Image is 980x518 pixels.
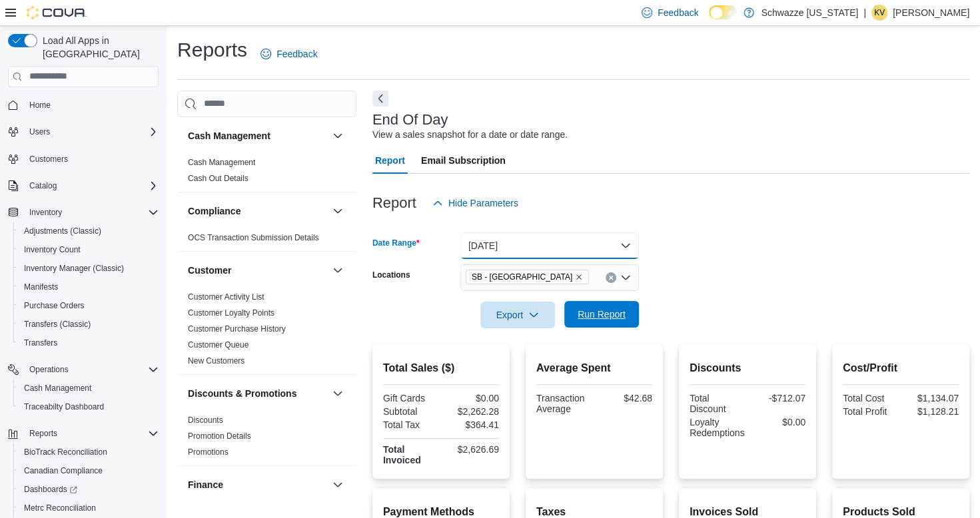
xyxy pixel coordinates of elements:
span: Customers [24,150,159,167]
span: Cash Management [19,380,159,396]
span: Catalog [24,178,159,194]
div: $2,626.69 [444,444,499,455]
div: $1,128.21 [903,406,959,417]
span: Feedback [658,6,698,19]
span: Hide Parameters [448,196,518,210]
h3: Discounts & Promotions [188,387,296,400]
span: Traceabilty Dashboard [19,399,159,415]
h3: Report [372,195,416,211]
span: Cash Management [188,157,255,168]
a: OCS Transaction Submission Details [188,233,319,242]
button: Manifests [13,278,164,296]
div: Customer [177,289,356,374]
span: BioTrack Reconciliation [19,444,159,460]
button: Metrc Reconciliation [13,499,164,517]
span: Transfers (Classic) [19,316,159,332]
span: Promotions [188,447,229,457]
a: Dashboards [13,480,164,499]
a: Manifests [19,279,63,295]
div: $0.00 [444,393,499,403]
span: Transfers (Classic) [24,319,91,330]
button: Finance [330,477,346,493]
div: $2,262.28 [444,406,499,417]
h3: Customer [188,264,231,277]
a: Home [24,97,56,113]
span: Adjustments (Classic) [24,226,101,236]
span: SB - [GEOGRAPHIC_DATA] [472,270,572,284]
button: Catalog [3,176,164,195]
span: Metrc Reconciliation [24,503,96,513]
button: BioTrack Reconciliation [13,443,164,461]
span: Users [29,127,50,137]
p: [PERSON_NAME] [893,5,969,21]
span: Home [24,97,159,113]
button: Purchase Orders [13,296,164,315]
button: Remove SB - Garden City from selection in this group [575,273,583,281]
button: Export [480,302,555,328]
button: Inventory Manager (Classic) [13,259,164,278]
a: Cash Out Details [188,174,248,183]
span: Feedback [276,47,317,61]
strong: Total Invoiced [383,444,421,465]
div: $0.00 [750,417,805,427]
p: | [863,5,866,21]
span: Users [24,124,159,140]
span: Traceabilty Dashboard [24,401,104,412]
button: Reports [3,424,164,443]
span: Inventory [29,207,62,218]
span: Metrc Reconciliation [19,500,159,516]
span: Catalog [29,180,57,191]
span: OCS Transaction Submission Details [188,232,319,243]
a: Cash Management [19,380,97,396]
button: Home [3,95,164,115]
button: Compliance [330,203,346,219]
button: Hide Parameters [427,190,524,216]
a: Adjustments (Classic) [19,223,107,239]
a: Promotion Details [188,431,251,441]
h2: Cost/Profit [843,360,959,376]
div: Discounts & Promotions [177,412,356,465]
div: Kristine Valdez [871,5,887,21]
span: Promotion Details [188,431,251,441]
span: Cash Management [24,383,91,393]
div: Total Discount [690,393,745,414]
span: Dashboards [19,481,159,497]
a: Inventory Manager (Classic) [19,260,129,276]
span: Adjustments (Classic) [19,223,159,239]
button: Open list of options [620,272,631,283]
a: Cash Management [188,158,255,167]
button: Inventory Count [13,240,164,259]
span: Inventory Manager (Classic) [24,263,124,274]
a: Customer Purchase History [188,324,286,334]
span: Inventory Count [24,244,81,255]
button: Next [372,91,388,107]
div: Total Profit [843,406,898,417]
div: Total Tax [383,419,438,430]
span: SB - Garden City [466,270,589,284]
span: Dark Mode [709,19,710,20]
span: Customer Loyalty Points [188,308,274,318]
button: Catalog [24,178,62,194]
button: Inventory [3,203,164,222]
h2: Average Spent [536,360,652,376]
button: Operations [24,362,74,378]
label: Locations [372,270,410,280]
span: Report [375,147,405,174]
button: Compliance [188,204,327,218]
a: Canadian Compliance [19,463,108,479]
span: Transfers [19,335,159,351]
span: Inventory [24,204,159,220]
div: $364.41 [444,419,499,430]
a: Transfers [19,335,63,351]
button: Canadian Compliance [13,461,164,480]
label: Date Range [372,238,420,248]
button: Clear input [606,272,616,283]
button: Adjustments (Classic) [13,222,164,240]
a: Dashboards [19,481,83,497]
h3: Finance [188,478,223,491]
div: Cash Management [177,154,356,192]
a: Customer Activity List [188,292,264,302]
button: Finance [188,478,327,491]
span: Inventory Count [19,242,159,258]
a: Transfers (Classic) [19,316,96,332]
